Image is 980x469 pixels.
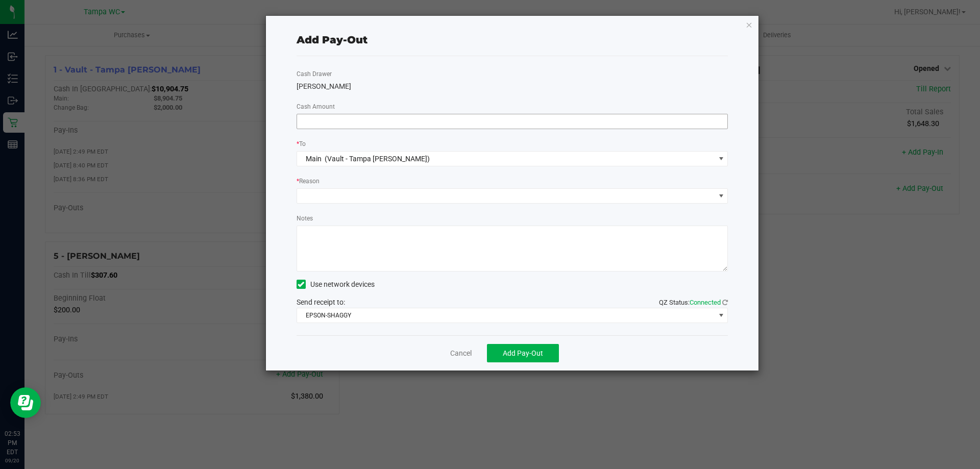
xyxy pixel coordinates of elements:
label: To [297,139,306,149]
span: EPSON-SHAGGY [297,308,715,323]
div: Add Pay-Out [297,32,367,47]
span: Main [306,155,322,163]
div: [PERSON_NAME] [297,81,728,92]
button: Add Pay-Out [487,344,559,362]
label: Cash Drawer [297,69,332,79]
iframe: Resource center [10,387,41,418]
span: (Vault - Tampa [PERSON_NAME]) [325,155,430,163]
label: Reason [297,177,320,186]
span: Send receipt to: [297,298,345,306]
span: Add Pay-Out [503,349,543,357]
label: Notes [297,214,313,223]
a: Cancel [450,348,472,359]
span: Cash Amount [297,103,335,110]
span: QZ Status: [659,299,728,306]
label: Use network devices [297,279,375,290]
span: Connected [690,299,721,306]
